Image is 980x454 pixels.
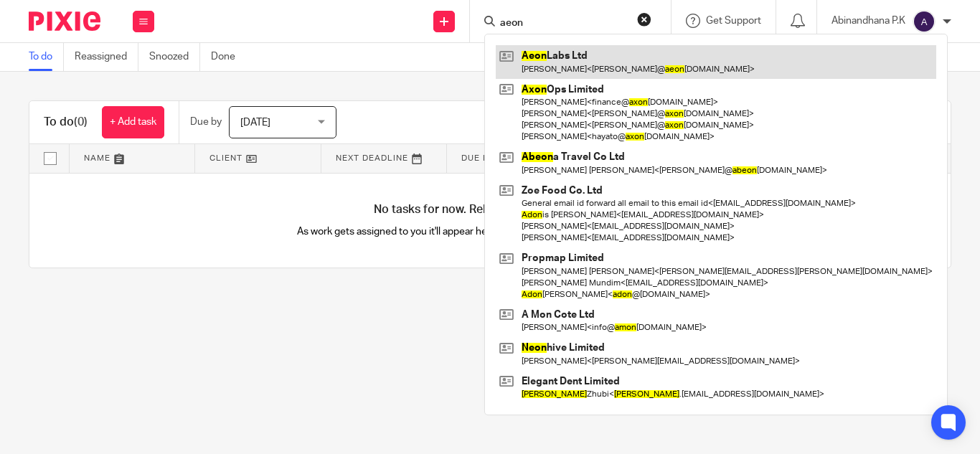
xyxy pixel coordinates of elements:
button: Clear [637,12,651,27]
img: Pixie [29,11,100,31]
a: Reassigned [75,43,138,71]
span: Get Support [706,16,761,26]
a: + Add task [102,106,164,138]
span: [DATE] [240,118,270,128]
h1: To do [44,115,88,130]
a: Done [211,43,246,71]
p: Due by [190,115,222,129]
img: svg%3E [913,10,936,33]
a: To do [29,43,64,71]
h4: No tasks for now. Relax and enjoy your day! [29,202,951,217]
input: Search [499,17,628,30]
p: Abinandhana P.K [831,14,905,28]
a: Snoozed [149,43,200,71]
p: As work gets assigned to you it'll appear here automatically, helping you stay organised. [260,224,720,239]
span: (0) [74,116,88,128]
